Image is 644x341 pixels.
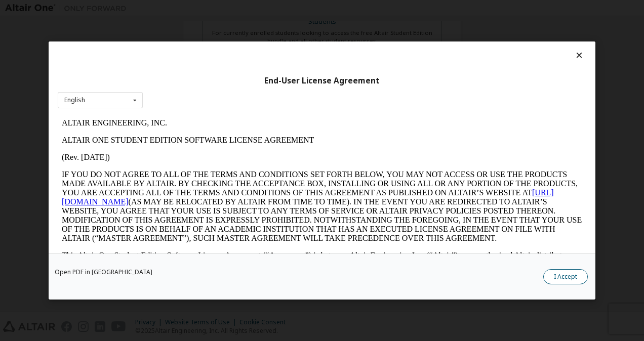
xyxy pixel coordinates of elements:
p: (Rev. [DATE]) [4,38,525,48]
a: [URL][DOMAIN_NAME] [4,74,496,92]
p: ALTAIR ONE STUDENT EDITION SOFTWARE LICENSE AGREEMENT [4,21,525,30]
p: This Altair One Student Edition Software License Agreement (“Agreement”) is between Altair Engine... [4,137,525,173]
button: I Accept [543,269,588,284]
p: ALTAIR ENGINEERING, INC. [4,4,525,13]
a: Open PDF in [GEOGRAPHIC_DATA] [55,269,152,275]
p: IF YOU DO NOT AGREE TO ALL OF THE TERMS AND CONDITIONS SET FORTH BELOW, YOU MAY NOT ACCESS OR USE... [4,56,525,129]
div: End-User License Agreement [58,76,586,86]
div: English [64,97,85,103]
